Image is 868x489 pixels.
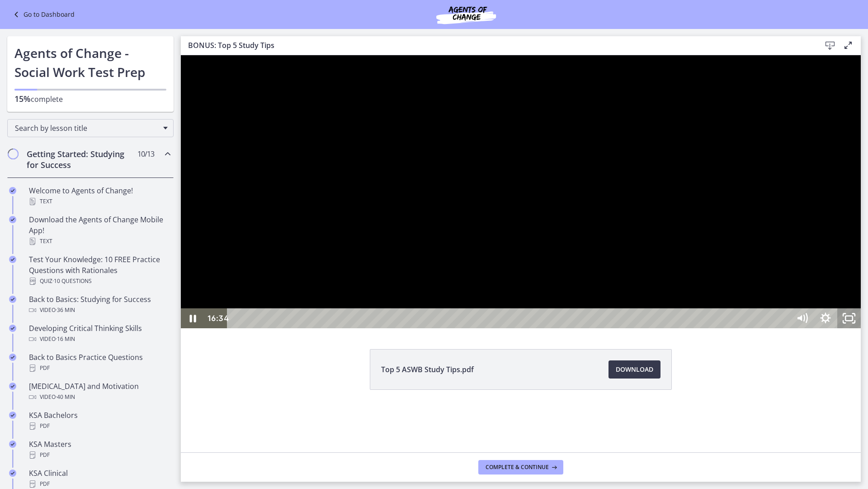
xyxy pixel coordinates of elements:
div: Welcome to Agents of Change! [29,185,170,207]
div: Back to Basics: Studying for Success [29,294,170,316]
div: PDF [29,421,170,431]
i: Completed [9,383,16,390]
div: Back to Basics Practice Questions [29,352,170,374]
i: Completed [9,296,16,303]
i: Completed [9,187,16,194]
div: Download the Agents of Change Mobile App! [29,214,170,247]
div: KSA Masters [29,439,170,460]
i: Completed [9,412,16,419]
i: Completed [9,216,16,223]
span: 15% [14,93,31,104]
h2: Getting Started: Studying for Success [27,149,137,170]
h1: Agents of Change - Social Work Test Prep [14,43,166,81]
h3: BONUS: Top 5 Study Tips [188,40,807,51]
div: PDF [29,450,170,460]
span: 10 / 13 [137,149,154,159]
button: Show settings menu [633,253,656,273]
img: Agents of Change [412,4,520,25]
i: Completed [9,470,16,477]
div: Text [29,196,170,207]
div: Text [29,236,170,247]
i: Completed [9,256,16,263]
span: · 40 min [56,392,75,403]
button: Mute [609,253,633,273]
span: Complete & continue [486,464,549,471]
div: Developing Critical Thinking Skills [29,323,170,345]
a: Go to Dashboard [11,9,75,20]
div: Video [29,334,170,345]
span: Download [616,364,653,375]
p: complete [14,93,166,105]
span: Top 5 ASWB Study Tips.pdf [381,364,474,375]
div: KSA Bachelors [29,410,170,431]
i: Completed [9,354,16,361]
div: Search by lesson title [7,119,174,137]
span: · 36 min [56,305,75,316]
span: Search by lesson title [15,123,159,133]
div: [MEDICAL_DATA] and Motivation [29,381,170,403]
span: · 16 min [56,334,75,345]
iframe: Video Lesson [181,55,861,328]
div: Video [29,305,170,316]
a: Download [609,360,660,379]
i: Completed [9,441,16,448]
div: Video [29,392,170,403]
span: · 10 Questions [52,276,92,287]
div: Quiz [29,276,170,287]
button: Unfullscreen [656,253,680,273]
div: PDF [29,363,170,374]
button: Complete & continue [478,460,563,475]
i: Completed [9,325,16,332]
div: Test Your Knowledge: 10 FREE Practice Questions with Rationales [29,254,170,287]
